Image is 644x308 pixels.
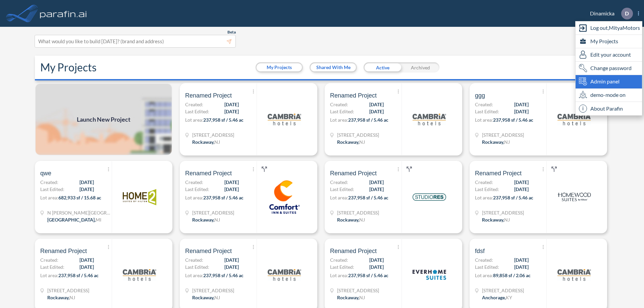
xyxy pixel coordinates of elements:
[268,180,301,214] img: logo
[557,103,591,136] img: logo
[401,62,439,72] div: Archived
[40,256,58,263] span: Created:
[576,88,642,102] div: demo-mode on
[359,139,365,145] span: NJ
[35,83,172,156] img: add
[330,263,354,270] span: Last Edited:
[224,101,239,108] span: [DATE]
[482,139,504,145] span: Rockaway ,
[475,186,499,193] span: Last Edited:
[268,103,301,136] img: logo
[337,287,379,294] span: 321 Mt Hope Ave
[576,102,642,115] div: About Parafin
[590,91,626,99] span: demo-mode on
[475,263,499,270] span: Last Edited:
[224,256,239,263] span: [DATE]
[514,108,529,115] span: [DATE]
[311,63,356,71] button: Shared With Me
[192,138,220,145] div: Rockaway, NJ
[214,139,220,145] span: NJ
[47,216,101,223] div: Grand Rapids, MI
[579,105,587,113] span: i
[506,295,512,300] span: KY
[482,287,524,294] span: 1899 Evergreen Rd
[192,209,234,216] span: 321 Mt Hope Ave
[330,91,377,100] span: Renamed Project
[590,51,631,59] span: Edit your account
[475,247,485,255] span: fdsf
[413,258,446,292] img: logo
[79,263,94,270] span: [DATE]
[214,295,220,300] span: NJ
[482,209,524,216] span: 321 Mt Hope Ave
[482,131,524,138] span: 321 Mt Hope Ave
[185,195,203,200] span: Lot area:
[590,24,640,32] span: Log out, MityaMotors
[192,131,234,138] span: 321 Mt Hope Ave
[482,295,506,300] span: Anchorage ,
[337,209,379,216] span: 321 Mt Hope Ave
[192,139,214,145] span: Rockaway ,
[185,179,203,186] span: Created:
[557,258,591,292] img: logo
[359,295,365,300] span: NJ
[123,258,156,292] img: logo
[79,256,94,263] span: [DATE]
[590,77,620,85] span: Admin panel
[185,256,203,263] span: Created:
[185,101,203,108] span: Created:
[185,91,232,100] span: Renamed Project
[330,117,348,123] span: Lot area:
[590,37,618,45] span: My Projects
[337,294,365,301] div: Rockaway, NJ
[47,217,96,223] span: [GEOGRAPHIC_DATA] ,
[337,138,365,145] div: Rockaway, NJ
[40,179,58,186] span: Created:
[576,21,642,35] div: Log out
[185,272,203,278] span: Lot area:
[40,247,87,255] span: Renamed Project
[185,117,203,123] span: Lot area:
[192,217,214,223] span: Rockaway ,
[475,179,493,186] span: Created:
[359,217,365,223] span: NJ
[514,179,529,186] span: [DATE]
[369,256,384,263] span: [DATE]
[482,216,510,223] div: Rockaway, NJ
[185,169,232,177] span: Renamed Project
[40,263,64,270] span: Last Edited:
[337,216,365,223] div: Rockaway, NJ
[40,169,51,177] span: qwe
[330,195,348,200] span: Lot area:
[79,186,94,193] span: [DATE]
[493,272,531,278] span: 89,858 sf / 2.06 ac
[330,186,354,193] span: Last Edited:
[40,186,64,193] span: Last Edited:
[330,272,348,278] span: Lot area:
[227,29,236,35] span: Beta
[514,101,529,108] span: [DATE]
[369,263,384,270] span: [DATE]
[192,295,214,300] span: Rockaway ,
[475,195,493,200] span: Lot area:
[58,272,99,278] span: 237,958 sf / 5.46 ac
[330,256,348,263] span: Created:
[47,209,111,216] span: N Wyndham Hill Dr NE
[185,247,232,255] span: Renamed Project
[482,294,512,301] div: Anchorage, KY
[475,272,493,278] span: Lot area:
[475,91,485,100] span: ggg
[330,169,377,177] span: Renamed Project
[224,179,239,186] span: [DATE]
[39,7,88,20] img: logo
[58,195,101,200] span: 682,933 sf / 15.68 ac
[214,217,220,223] span: NJ
[369,101,384,108] span: [DATE]
[576,35,642,48] div: My Projects
[40,195,58,200] span: Lot area:
[504,217,510,223] span: NJ
[79,179,94,186] span: [DATE]
[47,294,75,301] div: Rockaway, NJ
[590,64,632,72] span: Change password
[413,103,446,136] img: logo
